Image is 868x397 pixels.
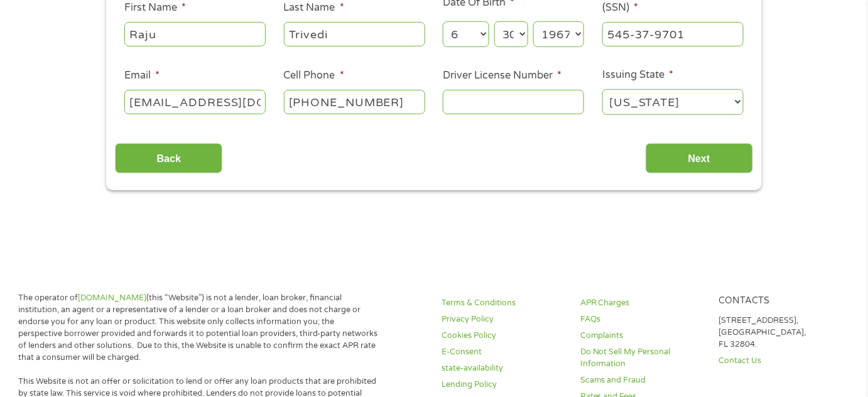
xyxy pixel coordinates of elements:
[78,293,146,303] a: [DOMAIN_NAME]
[719,355,842,367] a: Contact Us
[442,297,565,309] a: Terms & Conditions
[284,22,425,46] input: Smith
[719,315,842,351] p: [STREET_ADDRESS], [GEOGRAPHIC_DATA], FL 32804.
[442,330,565,342] a: Cookies Policy
[580,313,703,325] a: FAQs
[284,69,344,82] label: Cell Phone
[284,90,425,114] input: (541) 754-3010
[284,1,344,14] label: Last Name
[580,346,703,370] a: Do Not Sell My Personal Information
[580,297,703,309] a: APR Charges
[124,22,266,46] input: John
[580,374,703,386] a: Scams and Fraud
[115,143,222,174] input: Back
[442,362,565,374] a: state-availability
[602,68,673,82] label: Issuing State
[443,69,561,82] label: Driver License Number
[580,330,703,342] a: Complaints
[442,379,565,391] a: Lending Policy
[719,295,842,307] h4: Contacts
[442,346,565,358] a: E-Consent
[602,22,744,46] input: 078-05-1120
[124,90,266,114] input: john@gmail.com
[646,143,753,174] input: Next
[18,292,377,363] p: The operator of (this “Website”) is not a lender, loan broker, financial institution, an agent or...
[442,313,565,325] a: Privacy Policy
[124,69,160,82] label: Email
[124,1,186,14] label: First Name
